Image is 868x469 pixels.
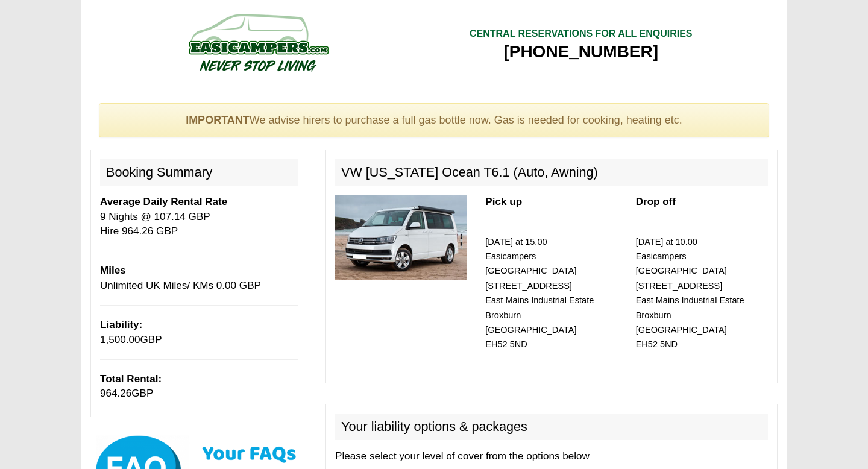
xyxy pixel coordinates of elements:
[100,195,298,239] p: 9 Nights @ 107.14 GBP Hire 964.26 GBP
[100,372,298,401] p: GBP
[470,41,693,63] div: [PHONE_NUMBER]
[335,195,467,280] img: 315.jpg
[485,196,522,207] b: Pick up
[100,263,298,293] p: Unlimited UK Miles/ KMs 0.00 GBP
[100,318,298,347] p: GBP
[335,414,768,440] h2: Your liability options & packages
[335,449,768,464] p: Please select your level of cover from the options below
[100,373,162,385] b: Total Rental:
[485,237,594,350] small: [DATE] at 15.00 Easicampers [GEOGRAPHIC_DATA] [STREET_ADDRESS] East Mains Industrial Estate Broxb...
[100,388,131,399] span: 964.26
[470,27,693,41] div: CENTRAL RESERVATIONS FOR ALL ENQUIRIES
[143,9,373,75] img: campers-checkout-logo.png
[636,237,744,350] small: [DATE] at 10.00 Easicampers [GEOGRAPHIC_DATA] [STREET_ADDRESS] East Mains Industrial Estate Broxb...
[100,159,298,186] h2: Booking Summary
[100,319,142,330] b: Liability:
[100,334,140,345] span: 1,500.00
[99,103,769,138] div: We advise hirers to purchase a full gas bottle now. Gas is needed for cooking, heating etc.
[636,196,676,207] b: Drop off
[100,265,126,276] b: Miles
[186,114,250,126] strong: IMPORTANT
[100,196,227,207] b: Average Daily Rental Rate
[335,159,768,186] h2: VW [US_STATE] Ocean T6.1 (Auto, Awning)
